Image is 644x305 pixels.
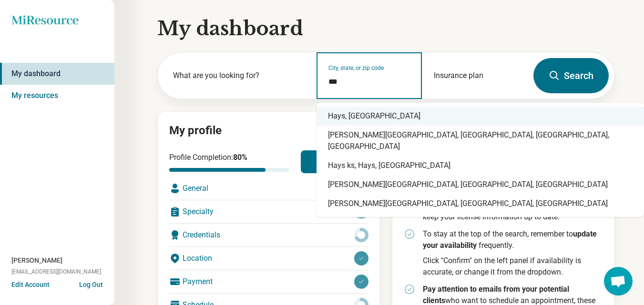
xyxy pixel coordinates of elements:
div: Profile Completion: [169,152,289,172]
h2: My profile [169,123,368,139]
h1: My dashboard [157,15,615,42]
button: Search [533,58,609,93]
div: Hays ks, Hays, [GEOGRAPHIC_DATA] [317,156,644,175]
div: [PERSON_NAME][GEOGRAPHIC_DATA], [GEOGRAPHIC_DATA], [GEOGRAPHIC_DATA] [317,175,644,194]
span: [PERSON_NAME] [11,256,62,266]
p: Click "Confirm" on the left panel if availability is accurate, or change it from the dropdown. [423,255,603,278]
div: [PERSON_NAME][GEOGRAPHIC_DATA], [GEOGRAPHIC_DATA], [GEOGRAPHIC_DATA], [GEOGRAPHIC_DATA] [317,126,644,156]
a: Open chat [604,267,633,295]
span: [EMAIL_ADDRESS][DOMAIN_NAME] [11,267,101,276]
button: Edit Account [11,280,50,290]
div: [PERSON_NAME][GEOGRAPHIC_DATA], [GEOGRAPHIC_DATA], [GEOGRAPHIC_DATA] [317,194,644,213]
div: Payment [169,270,368,293]
label: What are you looking for? [173,70,305,81]
div: Credentials [169,224,368,246]
strong: Pay attention to emails from your potential clients [423,285,569,305]
strong: update your availability [423,229,597,250]
button: Edit Profile [301,150,368,173]
div: General [169,177,368,200]
p: To stay at the top of the search, remember to frequently. [423,228,603,251]
div: Location [169,247,368,270]
div: Hays, [GEOGRAPHIC_DATA] [317,107,644,126]
button: Log Out [79,280,103,287]
div: Specialty [169,200,368,223]
span: 80 % [233,153,247,162]
div: Suggestions [317,103,644,217]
